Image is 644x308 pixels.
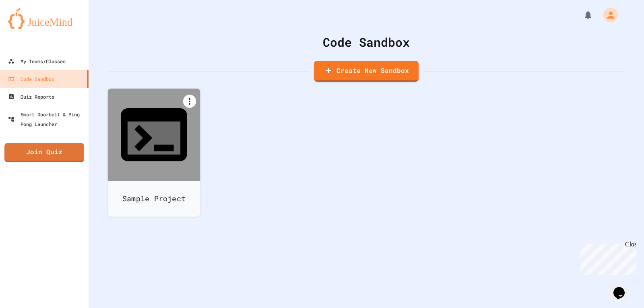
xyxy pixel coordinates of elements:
div: Quiz Reports [8,92,54,101]
div: My Teams/Classes [8,56,66,66]
div: Code Sandbox [8,74,54,84]
a: Create New Sandbox [314,61,419,82]
div: My Notifications [568,8,595,22]
div: Smart Doorbell & Ping Pong Launcher [8,110,85,129]
img: logo-orange.svg [8,8,80,29]
div: Code Sandbox [109,33,624,51]
div: My Account [595,6,620,24]
div: Chat with us now!Close [3,3,56,51]
iframe: chat widget [610,276,636,300]
div: Sample Project [108,181,200,217]
a: Sample Project [108,89,200,217]
iframe: chat widget [577,241,636,275]
a: Join Quiz [4,143,84,162]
